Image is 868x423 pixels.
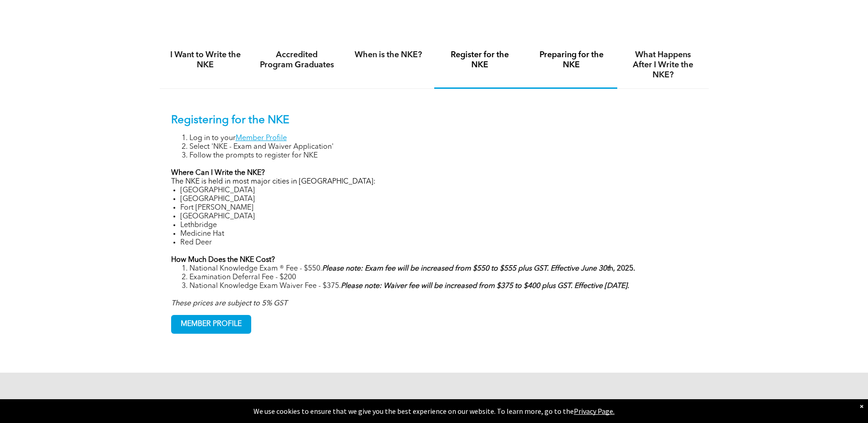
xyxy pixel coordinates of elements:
[442,50,518,70] h4: Register for the NKE
[171,114,697,127] p: Registering for the NKE
[189,265,697,273] li: National Knowledge Exam ® Fee - $550.
[351,50,426,60] h4: When is the NKE?
[180,195,697,204] li: [GEOGRAPHIC_DATA]
[180,221,697,230] li: Lethbridge
[189,273,697,282] li: Examination Deferral Fee - $200
[180,212,697,221] li: [GEOGRAPHIC_DATA]
[534,50,609,70] h4: Preparing for the NKE
[189,143,697,152] li: Select 'NKE - Exam and Waiver Application'
[341,282,629,290] strong: Please note: Waiver fee will be increased from $375 to $400 plus GST. Effective [DATE].
[625,50,701,80] h4: What Happens After I Write the NKE?
[189,134,697,143] li: Log in to your
[171,169,265,177] strong: Where Can I Write the NKE?
[171,178,697,186] p: The NKE is held in most major cities in [GEOGRAPHIC_DATA]:
[259,50,334,70] h4: Accredited Program Graduates
[189,282,697,291] li: National Knowledge Exam Waiver Fee - $375.
[574,407,615,416] a: Privacy Page.
[168,50,243,70] h4: I Want to Write the NKE
[189,152,697,160] li: Follow the prompts to register for NKE
[171,256,275,264] strong: How Much Does the NKE Cost?
[860,401,863,411] div: Dismiss notification
[171,315,251,334] a: MEMBER PROFILE
[180,230,697,239] li: Medicine Hat
[180,239,697,247] li: Red Deer
[236,135,287,142] a: Member Profile
[172,315,251,333] span: MEMBER PROFILE
[180,186,697,195] li: [GEOGRAPHIC_DATA]
[322,265,635,272] strong: h, 2025.
[180,204,697,212] li: Fort [PERSON_NAME]
[322,265,609,272] em: Please note: Exam fee will be increased from $550 to $555 plus GST. Effective June 30t
[171,300,287,307] em: These prices are subject to 5% GST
